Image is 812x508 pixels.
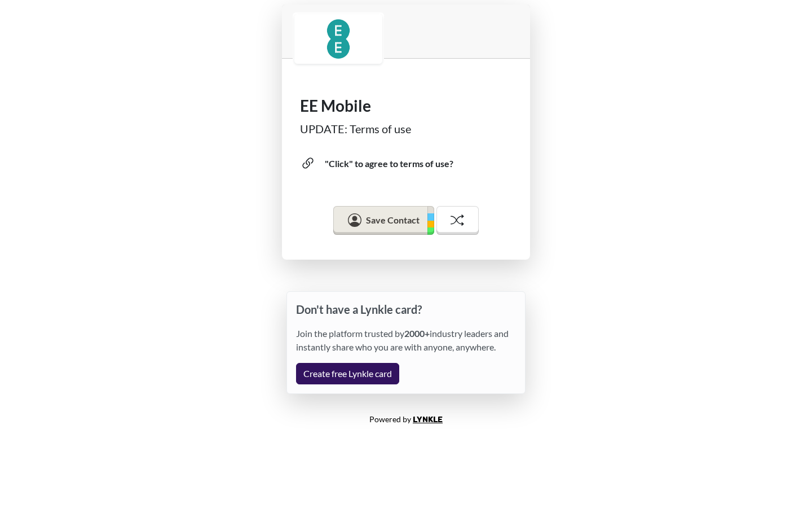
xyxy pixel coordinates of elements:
img: logo [294,14,382,64]
p: Don't have a Lynkle card? [296,301,516,318]
span: Save Contact [366,214,420,225]
div: UPDATE: Terms of use [300,120,512,137]
a: "Click" to agree to terms of use? [300,146,521,181]
small: Powered by [369,414,443,424]
div: Join the platform trusted by industry leaders and instantly share who you are with anyone, anywhere. [296,327,516,363]
button: Save Contact [333,206,434,235]
strong: 2000+ [404,328,430,339]
h1: EE Mobile [300,97,512,116]
div: "Click" to agree to terms of use? [325,157,453,170]
a: Create free Lynkle card [296,363,399,384]
a: Lynkle [413,415,443,424]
